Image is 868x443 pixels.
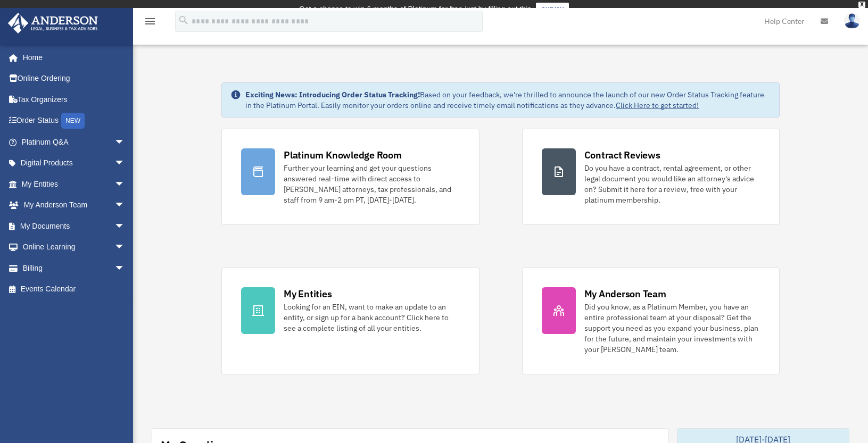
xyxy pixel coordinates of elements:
[299,3,532,15] div: Get a chance to win 6 months of Platinum for free just by filling out this
[7,153,141,174] a: Digital Productsarrow_drop_down
[522,129,780,225] a: Contract Reviews Do you have a contract, rental agreement, or other legal document you would like...
[7,173,141,195] a: My Entitiesarrow_drop_down
[114,215,136,237] span: arrow_drop_down
[114,153,136,174] span: arrow_drop_down
[5,13,101,34] img: Anderson Advisors Platinum Portal
[221,129,479,225] a: Platinum Knowledge Room Further your learning and get your questions answered real-time with dire...
[114,237,136,258] span: arrow_drop_down
[114,257,136,279] span: arrow_drop_down
[536,3,569,15] a: survey
[284,163,459,205] div: Further your learning and get your questions answered real-time with direct access to [PERSON_NAM...
[7,215,141,237] a: My Documentsarrow_drop_down
[584,287,666,300] div: My Anderson Team
[144,19,156,28] a: menu
[584,163,760,205] div: Do you have a contract, rental agreement, or other legal document you would like an attorney's ad...
[522,268,780,374] a: My Anderson Team Did you know, as a Platinum Member, you have an entire professional team at your...
[284,148,402,162] div: Platinum Knowledge Room
[114,131,136,153] span: arrow_drop_down
[584,302,760,355] div: Did you know, as a Platinum Member, you have an entire professional team at your disposal? Get th...
[178,14,189,26] i: search
[7,47,136,68] a: Home
[584,148,660,162] div: Contract Reviews
[245,90,420,99] strong: Exciting News: Introducing Order Status Tracking!
[144,15,156,28] i: menu
[7,279,141,300] a: Events Calendar
[114,173,136,195] span: arrow_drop_down
[7,237,141,258] a: Online Learningarrow_drop_down
[284,302,459,333] div: Looking for an EIN, want to make an update to an entity, or sign up for a bank account? Click her...
[858,2,865,8] div: close
[7,195,141,216] a: My Anderson Teamarrow_drop_down
[7,68,141,89] a: Online Ordering
[7,257,141,279] a: Billingarrow_drop_down
[844,13,860,29] img: User Pic
[114,195,136,216] span: arrow_drop_down
[7,131,141,153] a: Platinum Q&Aarrow_drop_down
[616,101,699,110] a: Click Here to get started!
[61,113,85,129] div: NEW
[7,110,141,132] a: Order StatusNEW
[284,287,332,300] div: My Entities
[245,89,771,111] div: Based on your feedback, we're thrilled to announce the launch of our new Order Status Tracking fe...
[7,89,141,110] a: Tax Organizers
[221,268,479,374] a: My Entities Looking for an EIN, want to make an update to an entity, or sign up for a bank accoun...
